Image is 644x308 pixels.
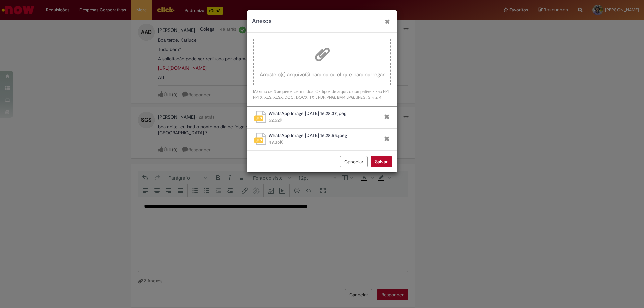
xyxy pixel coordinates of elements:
[252,17,271,25] span: Anexos
[254,132,267,147] span: arquivo
[384,18,390,25] i: Fechar caixa de diálogo
[384,135,390,143] i: Excluir anexo WhatsApp Image 2025-09-26 at 16.28.55.jpeg.
[267,110,374,125] span: WhatsApp Image [DATE] 16.28.37.jpeg 52.52K
[269,117,374,123] span: 52.52K
[269,139,374,145] span: 49.36K
[267,132,374,147] span: WhatsApp Image [DATE] 16.28.55.jpeg 49.36K
[5,5,261,26] body: Área de RTF. Pressione ALT-0 para obter ajuda.
[269,132,374,139] span: WhatsApp Image [DATE] 16.28.55.jpeg
[254,39,390,85] a: Arraste o(s) arquivo(s) para cá ou clique para carregar
[254,110,267,125] span: arquivo
[384,113,390,121] i: Excluir anexo WhatsApp Image 2025-09-26 at 16.28.37.jpeg.
[269,110,374,117] span: WhatsApp Image [DATE] 16.28.37.jpeg
[254,66,390,79] span: Arraste o(s) arquivo(s) para cá ou clique para carregar
[340,156,368,167] button: Cancelar
[371,156,392,167] button: Salvar
[253,89,391,100] div: Máximo de 3 arquivos permitidos. Os tipos de arquivo compatíveis são PPT, PPTX, XLS, XLSX, DOC, D...
[247,12,397,172] div: Anexos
